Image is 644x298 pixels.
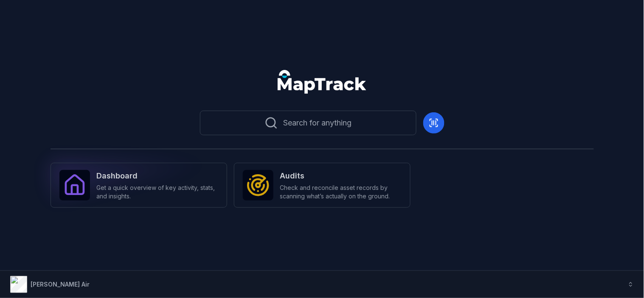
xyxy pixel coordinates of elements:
[31,281,90,288] strong: [PERSON_NAME] Air
[283,117,352,129] span: Search for anything
[97,170,218,182] strong: Dashboard
[51,163,227,208] a: DashboardGet a quick overview of key activity, stats, and insights.
[200,111,416,135] button: Search for anything
[234,163,411,208] a: AuditsCheck and reconcile asset records by scanning what’s actually on the ground.
[280,170,402,182] strong: Audits
[97,184,218,201] span: Get a quick overview of key activity, stats, and insights.
[264,70,380,94] nav: Global
[280,184,402,201] span: Check and reconcile asset records by scanning what’s actually on the ground.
